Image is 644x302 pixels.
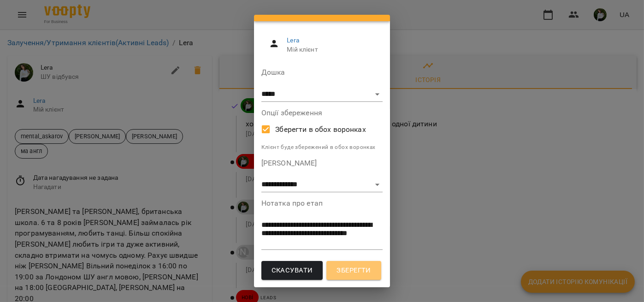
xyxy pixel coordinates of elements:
[326,261,381,280] button: Зберегти
[337,265,371,277] span: Зберегти
[261,160,383,167] label: [PERSON_NAME]
[261,69,383,76] label: Дошка
[261,200,383,207] label: Нотатка про етап
[261,261,323,280] button: Скасувати
[272,265,313,277] span: Скасувати
[287,45,375,54] span: Мій клієнт
[261,143,383,152] p: Клієнт буде збережений в обох воронках
[287,36,299,44] a: Lera
[261,109,383,117] label: Опції збереження
[275,124,366,135] span: Зберегти в обох воронках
